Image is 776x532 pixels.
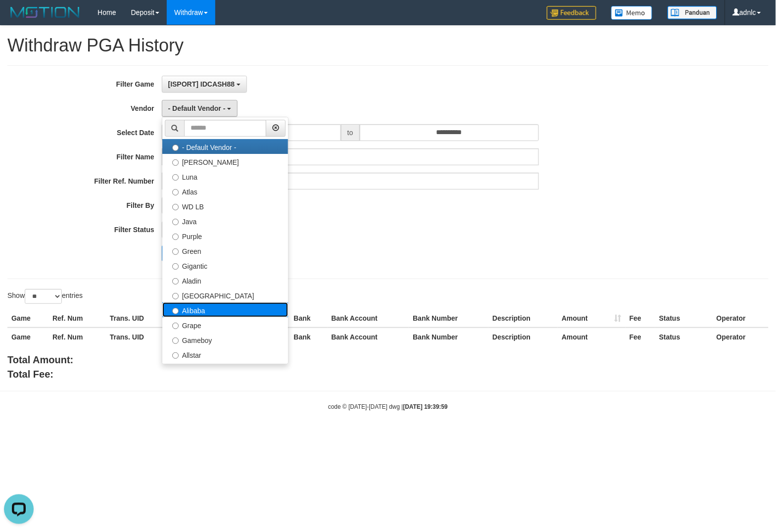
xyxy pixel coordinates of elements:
th: Bank Account [328,328,409,346]
th: Bank Number [409,309,488,328]
input: [GEOGRAPHIC_DATA] [172,293,179,299]
small: code © [DATE]-[DATE] dwg | [328,403,448,410]
label: Gigantic [162,258,288,273]
h1: Withdraw PGA History [7,36,769,55]
label: WD LB [162,198,288,213]
label: Allstar [162,347,288,362]
span: - Default Vendor - [168,104,226,112]
input: Gameboy [172,338,179,344]
button: - Default Vendor - [162,100,238,117]
th: Fee [626,309,655,328]
input: - Default Vendor - [172,145,179,151]
th: Bank [290,328,328,346]
label: Show entries [7,289,83,304]
img: Feedback.jpg [547,6,596,20]
img: Button%20Memo.svg [611,6,653,20]
label: [GEOGRAPHIC_DATA] [162,288,288,302]
th: Bank Number [409,328,488,346]
img: panduan.png [668,6,717,19]
th: Amount [558,328,626,346]
button: Open LiveChat chat widget [4,4,34,34]
th: Fee [626,328,655,346]
input: Luna [172,174,179,181]
input: Green [172,248,179,255]
label: [PERSON_NAME] [162,154,288,169]
input: Allstar [172,352,179,359]
input: WD LB [172,204,179,210]
th: Bank Account [328,309,409,328]
input: Atlas [172,189,179,195]
th: Description [488,328,558,346]
label: Atlas [162,184,288,198]
label: - Default Vendor - [162,139,288,154]
input: Alibaba [172,308,179,314]
th: Trans. UID [106,309,169,328]
span: [ISPORT] IDCASH88 [168,80,235,88]
button: [ISPORT] IDCASH88 [162,76,247,93]
input: Java [172,219,179,225]
input: Gigantic [172,263,179,270]
th: Amount [558,309,626,328]
img: MOTION_logo.png [7,5,83,20]
label: Purple [162,228,288,243]
label: Luna [162,169,288,184]
th: Description [488,309,558,328]
th: Bank [290,309,328,328]
label: Green [162,243,288,258]
input: [PERSON_NAME] [172,159,179,166]
th: Game [7,309,48,328]
input: Purple [172,234,179,240]
select: Showentries [25,289,62,304]
label: Aladin [162,273,288,288]
th: Operator [713,309,769,328]
input: Grape [172,323,179,329]
label: Gameboy [162,332,288,347]
th: Ref. Num [48,328,106,346]
span: to [341,124,360,141]
b: Total Fee: [7,369,53,380]
th: Trans. UID [106,328,169,346]
th: Status [655,328,713,346]
th: Ref. Num [48,309,106,328]
label: Java [162,213,288,228]
input: Aladin [172,278,179,285]
label: Alibaba [162,302,288,317]
b: Total Amount: [7,354,73,365]
label: Grape [162,317,288,332]
th: Game [7,328,48,346]
th: Operator [713,328,769,346]
th: Status [655,309,713,328]
strong: [DATE] 19:39:59 [403,403,448,410]
label: Xtr [162,362,288,377]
